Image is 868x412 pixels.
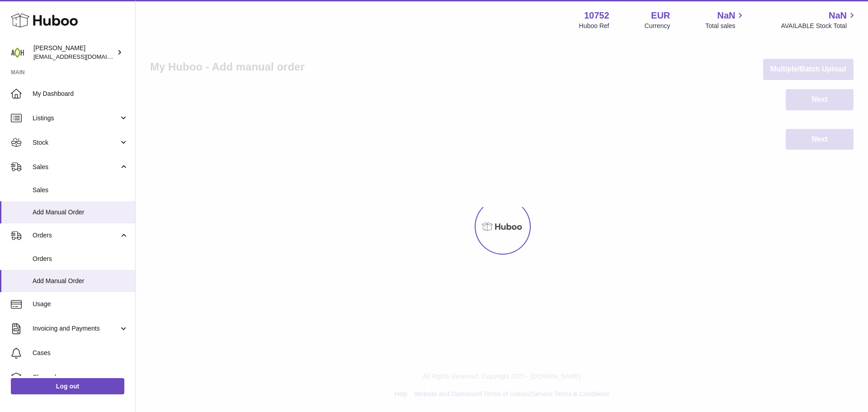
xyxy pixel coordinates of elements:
[705,9,745,30] a: NaN Total sales
[579,22,609,30] div: Huboo Ref
[33,277,128,285] span: Add Manual Order
[829,9,847,22] span: NaN
[33,373,128,382] span: Channels
[33,300,128,308] span: Usage
[33,114,119,123] span: Listings
[33,163,119,171] span: Sales
[781,22,857,30] span: AVAILABLE Stock Total
[645,22,670,30] div: Currency
[33,231,119,240] span: Orders
[705,22,745,30] span: Total sales
[33,208,128,217] span: Add Manual Order
[33,53,133,60] span: [EMAIL_ADDRESS][DOMAIN_NAME]
[33,90,128,98] span: My Dashboard
[11,378,124,394] a: Log out
[781,9,857,30] a: NaN AVAILABLE Stock Total
[33,349,128,357] span: Cases
[33,255,128,263] span: Orders
[33,138,119,147] span: Stock
[651,9,670,22] strong: EUR
[33,324,119,333] span: Invoicing and Payments
[11,46,24,59] img: internalAdmin-10752@internal.huboo.com
[33,186,128,194] span: Sales
[33,44,115,61] div: [PERSON_NAME]
[584,9,609,22] strong: 10752
[717,9,735,22] span: NaN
